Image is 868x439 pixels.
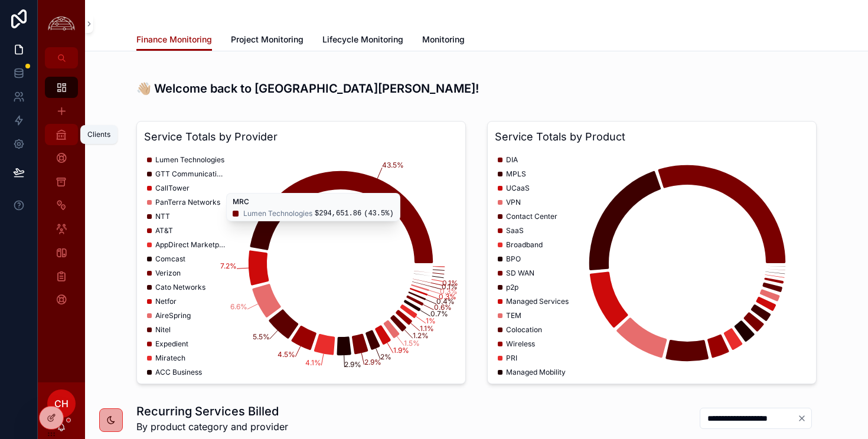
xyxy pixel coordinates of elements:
[434,303,452,312] tspan: 0.6%
[144,150,458,376] div: chart
[136,420,288,434] span: By product category and provider
[278,350,295,359] tspan: 4.5%
[229,208,249,217] tspan: 11.4%
[506,254,521,264] span: BPO
[506,339,535,349] span: Wireless
[413,331,429,340] tspan: 1.2%
[442,279,458,287] tspan: 0.1%
[155,325,171,335] span: Nitel
[155,254,185,264] span: Comcast
[136,34,212,45] span: Finance Monitoring
[155,240,226,250] span: AppDirect Marketplace
[495,150,809,376] div: chart
[155,353,185,363] span: Miratech
[155,155,224,165] span: Lumen Technologies
[797,414,811,423] button: Clear
[439,292,456,301] tspan: 0.3%
[155,226,173,235] span: AT&T
[220,261,237,270] tspan: 7.2%
[344,360,361,369] tspan: 2.9%
[155,311,191,320] span: AireSpring
[506,240,543,250] span: Broadband
[322,29,403,53] a: Lifecycle Monitoring
[380,352,391,361] tspan: 2%
[506,353,517,363] span: PRI
[136,29,212,51] a: Finance Monitoring
[87,130,110,139] div: Clients
[54,397,68,411] span: CH
[506,325,542,335] span: Colocation
[136,403,288,420] h1: Recurring Services Billed
[364,358,381,366] tspan: 2.9%
[440,287,458,296] tspan: 0.3%
[436,297,455,306] tspan: 0.4%
[136,80,817,97] h3: 👋🏼 Welcome back to [GEOGRAPHIC_DATA][PERSON_NAME]!
[495,129,809,145] h3: Service Totals by Product
[155,368,202,377] span: ACC Business
[155,198,220,207] span: PanTerra Networks
[155,212,170,221] span: NTT
[155,184,190,193] span: CallTower
[506,268,534,278] span: SD WAN
[322,34,403,45] span: Lifecycle Monitoring
[155,297,177,306] span: Netfor
[506,368,566,377] span: Managed Mobility
[230,302,247,311] tspan: 6.6%
[305,358,321,367] tspan: 4.1%
[506,184,530,193] span: UCaaS
[393,346,409,355] tspan: 1.9%
[506,155,518,165] span: DIA
[231,34,304,45] span: Project Monitoring
[506,169,526,179] span: MPLS
[506,226,524,235] span: SaaS
[45,15,78,33] img: App logo
[155,169,226,179] span: GTT Communications
[506,198,521,207] span: VPN
[155,283,205,292] span: Cato Networks
[231,29,304,53] a: Project Monitoring
[155,268,181,278] span: Verizon
[144,129,458,145] h3: Service Totals by Provider
[506,311,521,320] span: TEM
[426,316,436,325] tspan: 1%
[155,339,188,349] span: Expedient
[506,212,557,221] span: Contact Center
[430,309,448,318] tspan: 0.7%
[38,68,85,326] div: scrollable content
[420,324,434,333] tspan: 1.1%
[506,297,569,306] span: Managed Services
[253,332,270,341] tspan: 5.5%
[422,29,465,53] a: Monitoring
[506,283,518,292] span: p2p
[382,160,404,169] tspan: 43.5%
[404,339,420,348] tspan: 1.5%
[442,282,458,291] tspan: 0.1%
[422,34,465,45] span: Monitoring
